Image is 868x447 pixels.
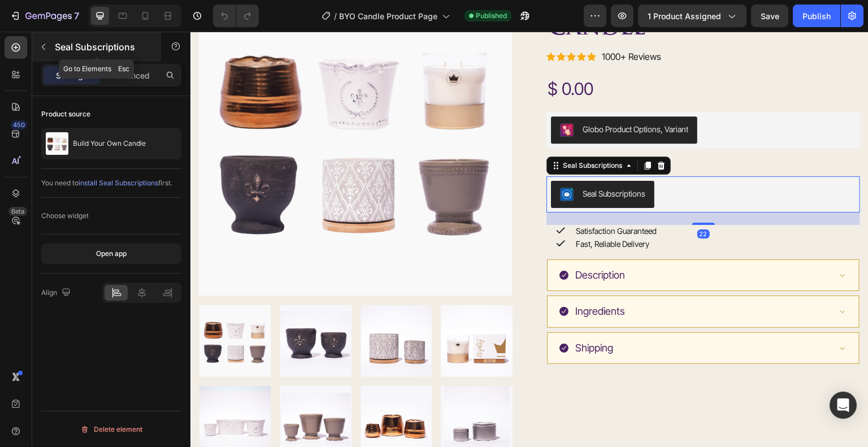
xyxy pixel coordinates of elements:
div: Undo/Redo [213,5,259,27]
span: Save [761,11,779,21]
div: You need to first. [41,178,181,188]
div: Align [41,285,73,301]
div: Seal Subscriptions [392,156,455,168]
button: Open app [41,244,181,264]
p: Description [385,235,435,253]
p: Satisfaction Guaranteed [385,194,466,205]
p: Ingredients [385,271,435,289]
button: 7 [5,5,84,27]
div: Open Intercom Messenger [830,392,857,419]
p: Fast, Reliable Delivery [385,207,459,218]
p: Shipping [385,307,423,326]
div: Open app [96,249,127,259]
span: / [334,10,337,22]
p: Advanced [111,70,150,81]
div: 450 [11,120,27,129]
button: Publish [793,5,840,27]
p: Seal Subscriptions [55,40,151,54]
span: Published [476,11,507,21]
div: Product source [41,109,90,119]
div: Publish [802,10,831,22]
iframe: Design area [190,32,868,447]
button: Seal Subscriptions [361,149,464,176]
p: 7 [74,9,79,23]
span: install Seal Subscriptions [79,179,158,187]
img: SealSubscriptions.png [370,156,383,170]
div: Choose widget [41,211,89,221]
div: Beta [8,207,27,216]
p: Settings [56,70,88,81]
div: Seal Subscriptions [370,129,434,139]
div: 22 [507,198,519,207]
button: Globo Product Options, Variant [361,85,507,112]
img: CNmi6eePj4UDEAE=.png [370,92,383,105]
div: Delete element [80,423,142,436]
div: $ 0.00 [356,41,670,73]
span: 1 product assigned [648,10,721,22]
button: 1 product assigned [638,5,747,27]
img: product feature img [46,132,68,155]
span: BYO Candle Product Page [339,10,437,22]
p: Build Your Own Candle [73,140,146,147]
button: Delete element [41,420,181,439]
div: Globo Product Options, Variant [392,92,498,103]
button: Save [751,5,788,27]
